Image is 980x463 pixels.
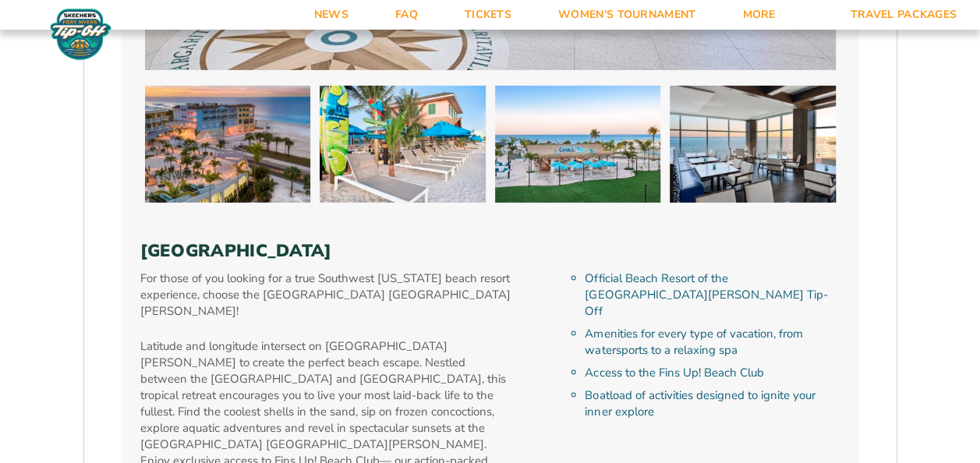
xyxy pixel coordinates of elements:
[140,241,840,261] h3: [GEOGRAPHIC_DATA]
[495,86,661,203] img: Margaritaville Beach Resort (2025 BEACH)
[585,365,840,381] li: Access to the Fins Up! Beach Club
[585,270,840,320] li: Official Beach Resort of the [GEOGRAPHIC_DATA][PERSON_NAME] Tip-Off
[320,86,486,203] img: Margaritaville Beach Resort (2025 BEACH)
[47,8,115,61] img: Fort Myers Tip-Off
[140,270,514,320] p: For those of you looking for a true Southwest [US_STATE] beach resort experience, choose the [GEO...
[585,326,840,359] li: Amenities for every type of vacation, from watersports to a relaxing spa
[585,387,840,420] li: Boatload of activities designed to ignite your inner explore
[670,86,836,203] img: Margaritaville Beach Resort (2025 BEACH)
[145,86,311,203] img: Margaritaville Beach Resort (2025 BEACH)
